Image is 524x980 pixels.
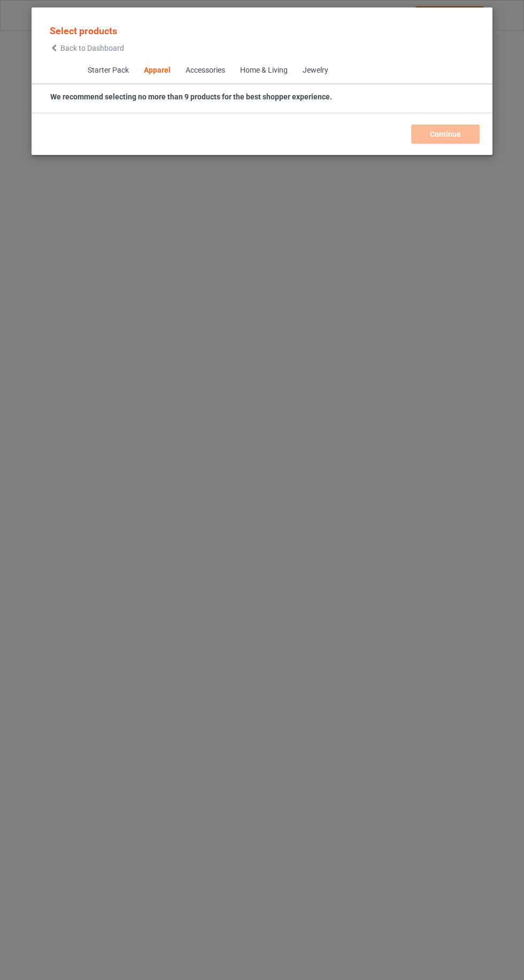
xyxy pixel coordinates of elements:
[50,25,117,36] span: Select products
[185,65,225,76] div: Accessories
[80,58,136,83] span: Starter Pack
[143,65,170,76] div: Apparel
[60,44,124,52] span: Back to Dashboard
[50,92,332,101] strong: We recommend selecting no more than 9 products for the best shopper experience.
[302,65,328,76] div: Jewelry
[240,65,287,76] div: Home & Living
